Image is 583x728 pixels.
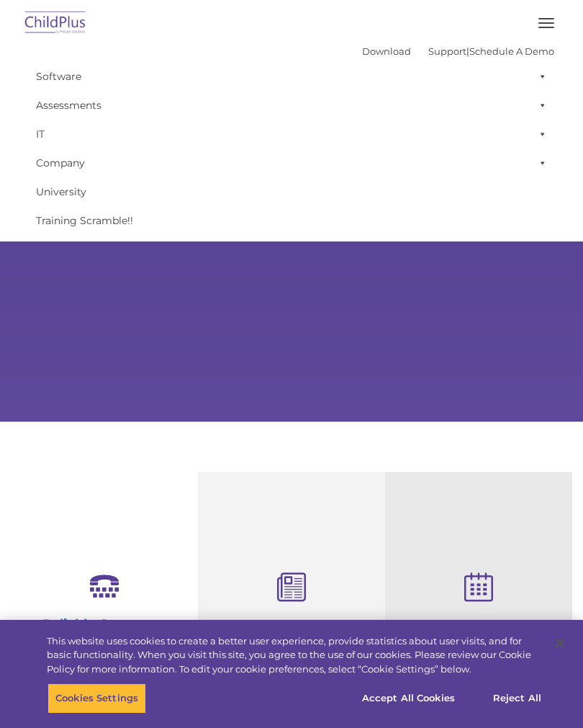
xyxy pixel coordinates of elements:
[29,206,554,235] a: Training Scramble!!
[29,120,554,148] a: IT
[29,177,554,206] a: University
[362,45,411,57] a: Download
[29,62,554,91] a: Software
[354,683,463,714] button: Accept All Cookies
[29,148,554,177] a: Company
[469,45,554,57] a: Schedule A Demo
[48,683,146,714] button: Cookies Settings
[209,618,374,666] h4: Child Development Assessments in ChildPlus
[428,45,466,57] a: Support
[472,683,562,714] button: Reject All
[47,634,543,677] div: This website uses cookies to create a better user experience, provide statistics about user visit...
[22,6,89,40] img: ChildPlus by Procare Solutions
[362,45,554,57] font: |
[22,616,187,648] h4: Reliable Customer Support
[396,618,561,634] h4: Free Regional Meetings
[544,627,576,659] button: Close
[29,91,554,120] a: Assessments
